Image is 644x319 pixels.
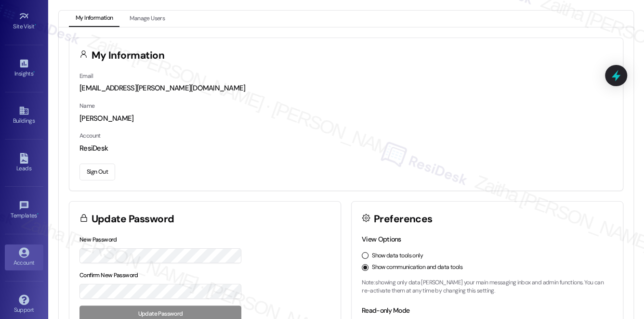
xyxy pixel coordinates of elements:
div: ResiDesk [79,143,613,153]
label: Email [79,72,93,80]
p: Note: showing only data [PERSON_NAME] your main messaging inbox and admin functions. You can re-a... [362,279,613,295]
a: Templates • [5,197,43,223]
a: Buildings [5,102,43,128]
label: View Options [362,235,401,243]
span: • [35,22,36,28]
label: Account [79,132,101,140]
button: Sign Out [79,164,115,180]
label: New Password [79,236,117,243]
h3: Update Password [92,214,174,224]
label: Confirm New Password [79,271,138,279]
h3: My Information [92,51,165,61]
h3: Preferences [374,214,433,224]
label: Read-only Mode [362,306,409,315]
button: Manage Users [123,11,171,27]
label: Name [79,102,95,110]
button: My Information [69,11,119,27]
span: • [37,211,39,217]
a: Site Visit • [5,8,43,34]
label: Show data tools only [372,252,423,260]
span: • [33,69,35,76]
a: Leads [5,150,43,176]
a: Insights • [5,55,43,81]
div: [EMAIL_ADDRESS][PERSON_NAME][DOMAIN_NAME] [79,83,613,93]
label: Show communication and data tools [372,263,462,272]
div: [PERSON_NAME] [79,114,613,124]
a: Account [5,244,43,270]
a: Support [5,292,43,318]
